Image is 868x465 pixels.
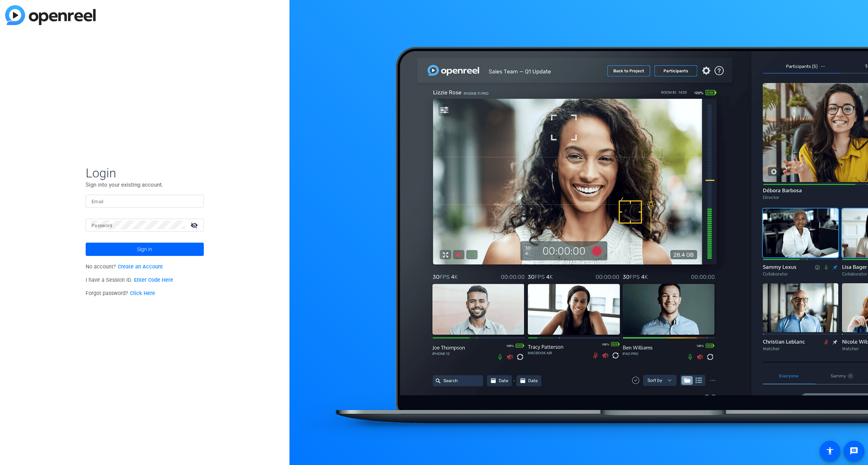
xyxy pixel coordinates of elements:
[86,264,163,270] span: No account?
[86,290,155,296] span: Forgot password?
[137,240,152,258] span: Sign in
[130,290,155,296] a: Click Here
[92,197,198,205] input: Enter Email Address
[86,243,204,256] button: Sign in
[92,199,104,204] mat-label: Email
[92,223,113,228] mat-label: Password
[118,264,163,270] a: Create an Account
[850,447,858,455] mat-icon: message
[86,165,204,181] span: Login
[86,181,204,189] p: Sign into your existing account.
[826,447,834,455] mat-icon: accessibility
[186,220,204,230] mat-icon: visibility_off
[5,5,96,25] img: blue-gradient.svg
[134,277,173,283] a: Enter Code Here
[86,277,173,283] span: I have a Session ID.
